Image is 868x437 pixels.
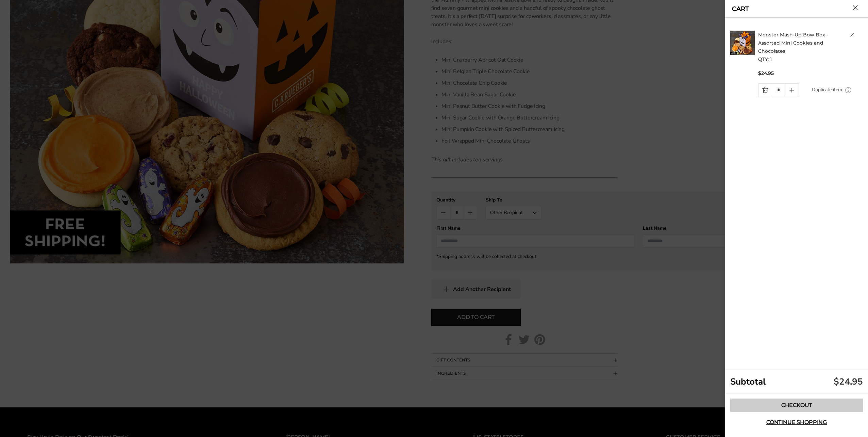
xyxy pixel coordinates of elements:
[758,70,774,77] span: $24.95
[730,416,863,429] button: Continue shopping
[853,5,858,10] button: Close cart
[732,6,749,12] a: CART
[758,32,828,54] a: Monster Mash-Up Bow Box - Assorted Mini Cookies and Chocolates
[730,31,755,55] img: C. Krueger's. image
[812,86,842,94] a: Duplicate item
[725,370,868,393] div: Subtotal
[730,399,863,412] a: Checkout
[850,33,854,37] a: Delete product
[766,420,827,425] span: Continue shopping
[785,84,799,97] a: Quantity plus button
[758,84,772,97] a: Quantity minus button
[5,411,70,432] iframe: Sign Up via Text for Offers
[834,376,863,388] div: $24.95
[758,31,865,63] h2: QTY: 1
[772,84,785,97] input: Quantity Input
